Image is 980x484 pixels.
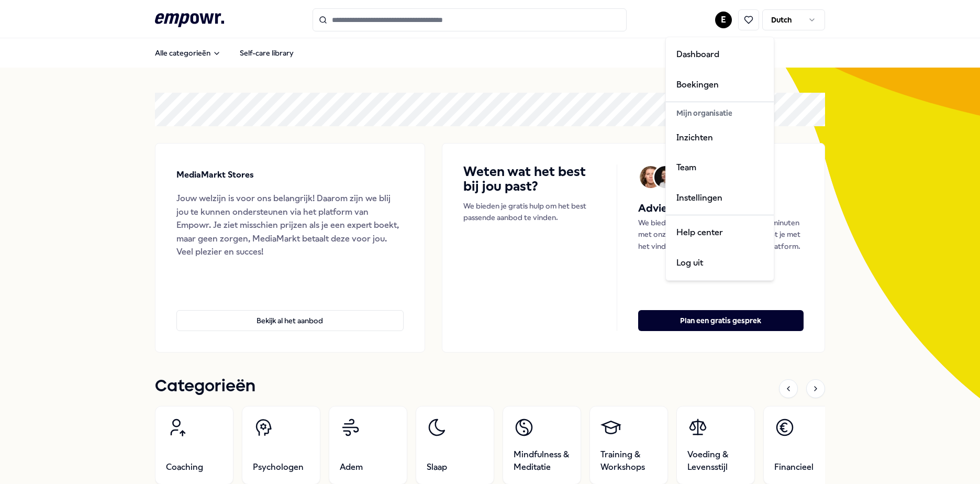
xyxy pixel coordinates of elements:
[665,37,774,281] div: E
[668,123,772,153] a: Inzichten
[668,152,772,183] a: Team
[668,104,772,122] div: Mijn organisatie
[668,39,772,70] a: Dashboard
[668,217,772,248] a: Help center
[668,70,772,100] a: Boekingen
[668,248,772,278] div: Log uit
[668,183,772,213] a: Instellingen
